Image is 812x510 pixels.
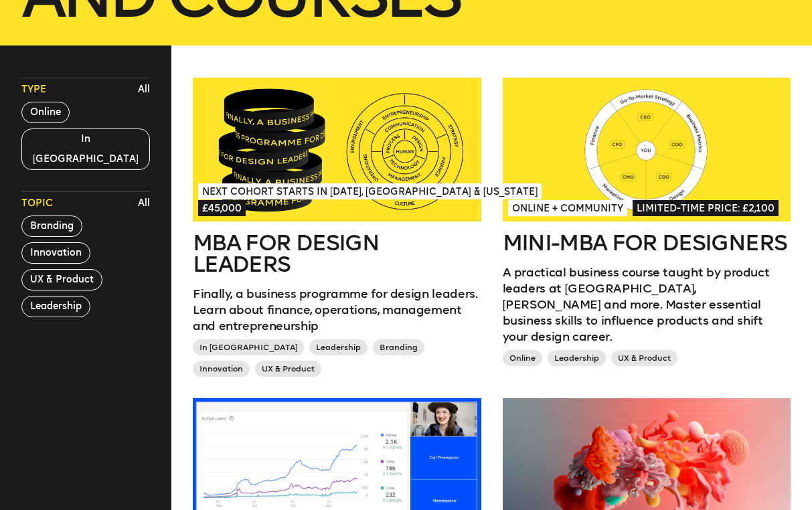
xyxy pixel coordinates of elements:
[135,193,153,214] button: All
[548,350,606,366] span: Leadership
[193,361,250,377] span: Innovation
[633,200,779,216] span: Limited-time price: £2,100
[193,78,481,382] a: Next Cohort Starts in [DATE], [GEOGRAPHIC_DATA] & [US_STATE]£45,000MBA for Design LeadersFinally,...
[21,197,53,210] span: Topic
[21,129,150,170] button: In [GEOGRAPHIC_DATA]
[198,200,246,216] span: £45,000
[373,339,424,355] span: Branding
[21,269,102,290] button: UX & Product
[21,242,90,264] button: Innovation
[21,102,70,123] button: Online
[193,339,304,355] span: In [GEOGRAPHIC_DATA]
[309,339,368,355] span: Leadership
[193,232,481,275] h2: MBA for Design Leaders
[21,83,46,96] span: Type
[21,216,82,237] button: Branding
[21,296,90,317] button: Leadership
[503,264,791,345] p: A practical business course taught by product leaders at [GEOGRAPHIC_DATA], [PERSON_NAME] and mor...
[193,286,481,334] p: Finally, a business programme for design leaders. Learn about finance, operations, management and...
[503,350,542,366] span: Online
[611,350,677,366] span: UX & Product
[255,361,321,377] span: UX & Product
[503,78,791,371] a: Online + CommunityLimited-time price: £2,100Mini-MBA for DesignersA practical business course tau...
[508,200,627,216] span: Online + Community
[135,80,153,100] button: All
[198,183,542,199] span: Next Cohort Starts in [DATE], [GEOGRAPHIC_DATA] & [US_STATE]
[503,232,791,254] h2: Mini-MBA for Designers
